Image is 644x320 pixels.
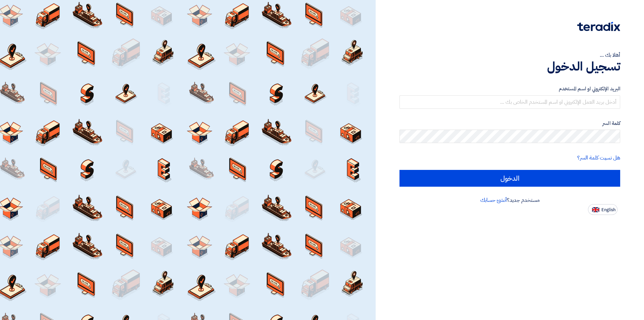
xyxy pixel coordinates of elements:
label: كلمة السر [399,120,620,127]
button: English [588,204,618,215]
label: البريد الإلكتروني او اسم المستخدم [399,85,620,93]
img: Teradix logo [577,22,620,31]
input: أدخل بريد العمل الإلكتروني او اسم المستخدم الخاص بك ... [399,95,620,109]
h1: تسجيل الدخول [399,59,620,74]
a: أنشئ حسابك [480,196,507,204]
div: مستخدم جديد؟ [399,196,620,204]
input: الدخول [399,170,620,187]
img: en-US.png [592,207,599,212]
a: هل نسيت كلمة السر؟ [577,154,620,162]
div: أهلا بك ... [399,51,620,59]
span: English [601,208,615,212]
